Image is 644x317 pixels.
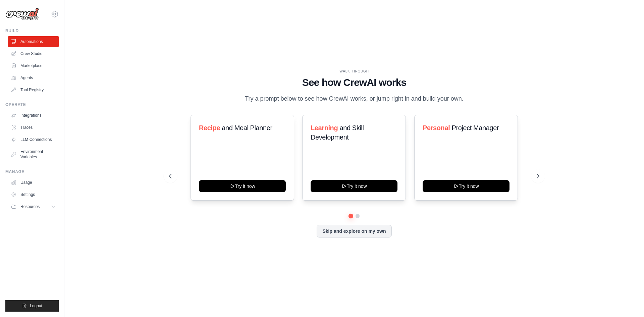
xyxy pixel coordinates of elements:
a: Tool Registry [8,85,59,95]
span: Personal [423,124,450,131]
span: and Skill Development [311,124,364,141]
span: Logout [30,303,42,309]
button: Try it now [423,180,509,192]
div: Operate [5,102,59,107]
a: Environment Variables [8,146,59,162]
a: LLM Connections [8,134,59,145]
a: Automations [8,36,59,47]
a: Agents [8,72,59,83]
a: Settings [8,189,59,200]
img: Logo [5,8,39,20]
a: Marketplace [8,60,59,71]
span: Learning [311,124,338,131]
span: Resources [20,204,40,209]
span: and Meal Planner [222,124,272,131]
p: Try a prompt below to see how CrewAI works, or jump right in and build your own. [241,94,467,104]
button: Try it now [199,180,286,192]
iframe: Chat Widget [610,285,644,317]
button: Resources [8,201,59,212]
div: Manage [5,169,59,174]
div: Build [5,28,59,34]
div: WALKTHROUGH [169,69,539,74]
span: Recipe [199,124,220,131]
button: Try it now [311,180,397,192]
a: Usage [8,177,59,188]
h1: See how CrewAI works [169,76,539,89]
a: Integrations [8,110,59,121]
button: Skip and explore on my own [317,225,391,237]
span: Project Manager [451,124,499,131]
a: Traces [8,122,59,133]
button: Logout [5,300,59,312]
a: Crew Studio [8,48,59,59]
